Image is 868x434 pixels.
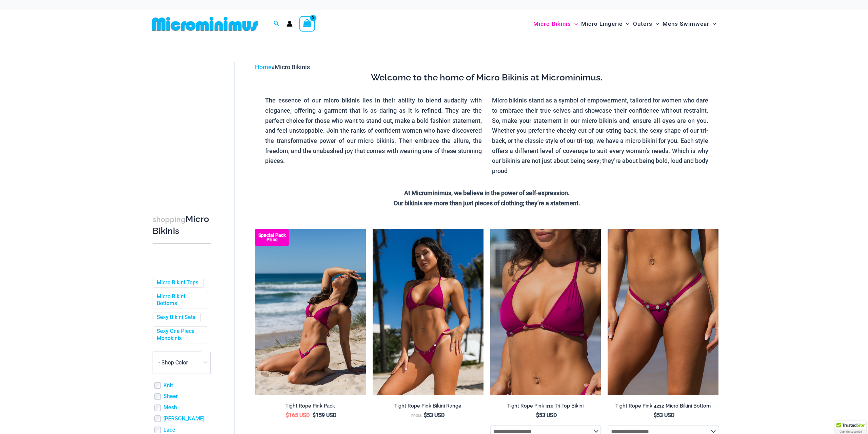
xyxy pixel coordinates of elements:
[153,213,211,237] h3: Micro Bikinis
[631,14,661,34] a: OutersMenu ToggleMenu Toggle
[275,63,310,71] span: Micro Bikinis
[158,359,188,366] span: - Shop Color
[661,14,718,34] a: Mens SwimwearMenu ToggleMenu Toggle
[581,15,623,33] span: Micro Lingerie
[536,412,557,418] bdi: 53 USD
[608,403,718,409] h2: Tight Rope Pink 4212 Micro Bikini Bottom
[571,15,578,33] span: Menu Toggle
[255,229,366,395] a: Tight Rope Pink 319 Top 4228 Thong 08 Tight Rope Pink 319 Top 4228 Thong 10Tight Rope Pink 319 To...
[394,200,580,207] strong: Our bikinis are more than just pieces of clothing; they’re a statement.
[163,404,177,411] a: Mesh
[299,16,315,32] a: View Shopping Cart, empty
[286,412,310,418] bdi: 165 USD
[490,229,601,395] a: Tight Rope Pink 319 Top 01Tight Rope Pink 319 Top 4228 Thong 06Tight Rope Pink 319 Top 4228 Thong 06
[373,229,484,395] img: Tight Rope Pink 319 Top 4228 Thong 05
[287,21,293,27] a: Account icon link
[274,20,280,28] a: Search icon link
[153,57,214,192] iframe: TrustedSite Certified
[255,403,366,412] a: Tight Rope Pink Pack
[157,328,203,342] a: Sexy One Piece Monokinis
[424,412,445,418] bdi: 53 USD
[265,95,482,166] p: The essence of our micro bikinis lies in their ability to blend audacity with elegance, offering ...
[579,14,631,34] a: Micro LingerieMenu ToggleMenu Toggle
[623,15,629,33] span: Menu Toggle
[163,427,175,434] a: Lace
[533,15,571,33] span: Micro Bikinis
[163,393,178,400] a: Sheer
[153,352,211,374] span: - Shop Color
[490,403,601,412] a: Tight Rope Pink 319 Tri Top Bikini
[608,229,718,395] a: Tight Rope Pink 319 4212 Micro 01Tight Rope Pink 319 4212 Micro 02Tight Rope Pink 319 4212 Micro 02
[411,414,422,418] span: From:
[490,403,601,409] h2: Tight Rope Pink 319 Tri Top Bikini
[157,279,198,286] a: Micro Bikini Tops
[709,15,716,33] span: Menu Toggle
[313,412,316,418] span: $
[313,412,336,418] bdi: 159 USD
[424,412,427,418] span: $
[157,293,203,307] a: Micro Bikini Bottoms
[153,215,185,224] span: shopping
[157,314,195,321] a: Sexy Bikini Sets
[255,229,366,395] img: Tight Rope Pink 319 Top 4228 Thong 08
[608,403,718,412] a: Tight Rope Pink 4212 Micro Bikini Bottom
[652,15,659,33] span: Menu Toggle
[255,403,366,409] h2: Tight Rope Pink Pack
[163,415,204,422] a: [PERSON_NAME]
[373,403,484,412] a: Tight Rope Pink Bikini Range
[373,229,484,395] a: Tight Rope Pink 319 Top 4228 Thong 05Tight Rope Pink 319 Top 4228 Thong 06Tight Rope Pink 319 Top...
[654,412,674,418] bdi: 53 USD
[532,14,579,34] a: Micro BikinisMenu ToggleMenu Toggle
[255,63,310,71] span: »
[633,15,652,33] span: Outers
[255,233,289,242] b: Special Pack Price
[163,382,173,389] a: Knit
[654,412,657,418] span: $
[153,352,210,374] span: - Shop Color
[373,403,484,409] h2: Tight Rope Pink Bikini Range
[608,229,718,395] img: Tight Rope Pink 319 4212 Micro 01
[663,15,709,33] span: Mens Swimwear
[260,72,713,83] h3: Welcome to the home of Micro Bikinis at Microminimus.
[404,189,570,196] strong: At Microminimus, we believe in the power of self-expression.
[536,412,539,418] span: $
[255,63,272,71] a: Home
[286,412,289,418] span: $
[492,95,709,176] p: Micro bikinis stand as a symbol of empowerment, tailored for women who dare to embrace their true...
[531,13,719,35] nav: Site Navigation
[490,229,601,395] img: Tight Rope Pink 319 Top 01
[149,16,261,32] img: MM SHOP LOGO FLAT
[835,421,866,434] div: TrustedSite Certified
